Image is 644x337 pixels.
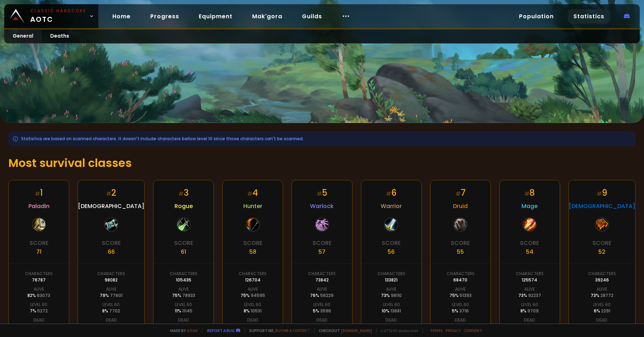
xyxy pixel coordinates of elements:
a: Population [513,9,559,24]
span: Hunter [243,202,262,210]
div: 9 [597,187,607,199]
small: # [597,190,602,198]
div: Score [102,239,121,247]
div: 5 % [313,308,331,314]
div: Dead [247,317,258,323]
div: Score [243,239,262,247]
div: 125574 [522,277,537,283]
div: Characters [516,271,544,277]
div: 61 [181,247,186,256]
div: 73 % [591,292,613,299]
div: Alive [178,286,189,292]
div: 2 [106,187,116,199]
span: Paladin [28,202,50,210]
div: 8 % [102,308,120,314]
small: # [106,190,111,198]
a: Progress [145,9,185,24]
div: Alive [597,286,607,292]
div: Level 60 [521,302,538,308]
a: Buy me a coffee [275,328,310,333]
span: 77601 [110,292,123,298]
div: Characters [308,271,336,277]
div: Score [451,239,470,247]
small: # [317,190,322,198]
a: a fan [187,328,198,333]
div: 7 [455,187,466,199]
div: Dead [524,317,535,323]
span: 94595 [251,292,265,298]
span: AOTC [30,8,86,25]
div: 55 [457,247,464,256]
span: Rogue [175,202,193,210]
div: Characters [170,271,197,277]
h1: Most survival classes [8,155,636,171]
div: 57 [318,247,326,256]
div: 133821 [385,277,397,283]
span: 11145 [182,308,192,314]
span: Support me, [244,328,310,333]
div: Dead [178,317,189,323]
div: 7 % [30,308,48,314]
span: 78933 [182,292,195,298]
span: 5272 [37,308,48,314]
span: Warrior [381,202,402,210]
div: Level 60 [30,302,47,308]
div: Dead [596,317,607,323]
div: 52 [598,247,605,256]
span: 2291 [601,308,610,314]
div: Level 60 [593,302,611,308]
div: 66 [108,247,115,256]
a: Equipment [193,9,238,24]
div: Alive [248,286,258,292]
span: 3596 [320,308,331,314]
div: 8 % [244,308,262,314]
a: [DOMAIN_NAME] [341,328,372,333]
div: 6 [386,187,396,199]
div: Alive [34,286,44,292]
small: # [178,190,184,198]
div: Alive [386,286,396,292]
div: 73842 [315,277,329,283]
span: 28772 [600,292,613,298]
div: Score [382,239,401,247]
div: 8 [524,187,535,199]
span: 63073 [37,292,50,298]
div: 56 [388,247,395,256]
div: Level 60 [175,302,192,308]
small: # [386,190,391,198]
a: Mak'gora [247,9,288,24]
div: Score [174,239,193,247]
div: 68470 [453,277,467,283]
div: 58 [249,247,256,256]
div: 5 [317,187,327,199]
div: Dead [316,317,328,323]
div: 79 % [100,292,123,299]
div: 39246 [595,277,609,283]
a: Deaths [42,30,78,43]
div: 82 % [27,292,50,299]
a: Terms [430,328,443,333]
div: 1 [35,187,43,199]
a: Guilds [296,9,328,24]
div: 73 % [518,292,541,299]
a: Privacy [446,328,461,333]
div: Alive [524,286,535,292]
a: Report a bug [207,328,235,333]
div: 73 % [381,292,402,299]
div: Dead [33,317,45,323]
div: Dead [386,317,397,323]
div: Characters [377,271,405,277]
span: 98110 [391,292,402,298]
span: Druid [453,202,468,210]
small: # [247,190,252,198]
div: 3 [178,187,189,199]
div: Statistics are based on scanned characters. It doesn't include characters bellow level 10 since t... [8,131,636,146]
div: Characters [97,271,125,277]
div: Level 60 [452,302,469,308]
a: General [4,30,42,43]
div: 75 % [241,292,265,299]
span: 56229 [320,292,334,298]
div: Alive [455,286,466,292]
span: Made by [166,328,198,333]
span: 92237 [528,292,541,298]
